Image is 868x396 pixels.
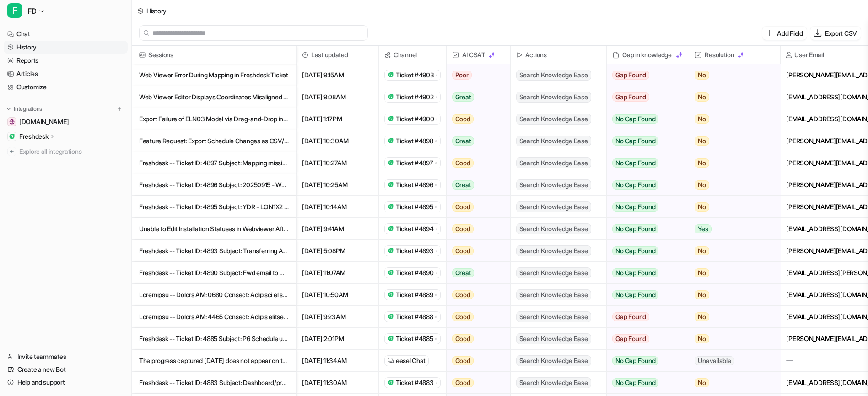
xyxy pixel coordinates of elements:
[396,290,433,299] span: Ticket #4889
[447,130,505,152] button: Great
[4,81,128,93] a: Customize
[607,328,682,350] button: Gap Found
[612,268,658,277] span: No Gap Found
[447,262,505,284] button: Great
[607,108,682,130] button: No Gap Found
[516,201,591,212] span: Search Knowledge Base
[689,306,773,328] button: No
[396,202,433,212] span: Ticket #4895
[452,290,474,299] span: Good
[452,312,474,321] span: Good
[689,328,773,350] button: No
[300,174,375,196] span: [DATE] 10:25AM
[612,224,658,233] span: No Gap Found
[689,196,773,218] button: No
[452,114,474,124] span: Good
[27,5,36,17] span: FD
[695,268,709,277] span: No
[612,71,649,80] span: Gap Found
[388,248,394,254] img: freshdesk
[4,350,128,363] a: Invite teammates
[383,46,442,64] span: Channel
[388,378,437,387] a: Ticket #4883
[612,158,658,168] span: No Gap Found
[396,334,433,343] span: Ticket #4885
[607,86,682,108] button: Gap Found
[612,312,649,321] span: Gap Found
[300,130,375,152] span: [DATE] 10:30AM
[695,180,709,190] span: No
[139,152,289,174] p: Freshdesk -- Ticket ID: 4897 Subject: Mapping missing from dashboard HUTTO2 Contact Name: [PERSON...
[452,202,474,212] span: Good
[777,28,803,38] p: Add Field
[4,104,45,114] button: Integrations
[388,334,437,343] a: Ticket #4885
[689,284,773,306] button: No
[689,64,773,86] button: No
[525,46,547,64] h2: Actions
[516,70,591,81] span: Search Knowledge Base
[139,262,289,284] p: Freshdesk -- Ticket ID: 4890 Subject: Fwd email to my Email addess Contact Name: [PERSON_NAME] Co...
[4,54,128,67] a: Reports
[452,224,474,233] span: Good
[139,218,289,240] p: Unable to Edit Installation Statuses in Webviewer After Model Migration
[516,245,591,256] span: Search Knowledge Base
[300,328,375,350] span: [DATE] 2:01PM
[447,372,505,394] button: Good
[9,134,15,139] img: Freshdesk
[388,336,394,342] img: freshdesk
[388,92,437,102] a: Ticket #4902
[607,350,682,372] button: No Gap Found
[452,246,474,255] span: Good
[689,130,773,152] button: No
[396,71,434,80] span: Ticket #4903
[388,202,437,212] a: Ticket #4895
[396,136,433,146] span: Ticket #4898
[612,136,658,146] span: No Gap Found
[396,378,434,387] span: Ticket #4883
[689,174,773,196] button: No
[516,114,591,125] span: Search Knowledge Base
[810,27,861,40] button: Export CSV
[300,46,375,64] span: Last updated
[695,202,709,212] span: No
[452,378,474,387] span: Good
[447,328,505,350] button: Good
[762,27,806,40] button: Add Field
[516,157,591,168] span: Search Knowledge Base
[452,71,472,80] span: Poor
[447,350,505,372] button: Good
[612,92,649,102] span: Gap Found
[607,196,682,218] button: No Gap Found
[396,356,426,365] span: eesel Chat
[300,196,375,218] span: [DATE] 10:14AM
[396,158,433,168] span: Ticket #4897
[689,372,773,394] button: No
[300,350,375,372] span: [DATE] 11:34AM
[612,114,658,124] span: No Gap Found
[388,312,437,321] a: Ticket #4888
[4,376,128,389] a: Help and support
[695,246,709,255] span: No
[693,46,776,64] span: Resolution
[139,130,289,152] p: Feature Request: Export Schedule Changes as CSV/XLS in Web Viewer
[388,114,437,124] a: Ticket #4900
[300,240,375,262] span: [DATE] 5:08PM
[516,333,591,344] span: Search Knowledge Base
[607,152,682,174] button: No Gap Found
[607,372,682,394] button: No Gap Found
[139,350,289,372] p: The progress captured [DATE] does not appear on the dashboard and the stats, even though on the M...
[695,378,709,387] span: No
[388,72,394,78] img: freshdesk
[447,108,505,130] button: Good
[396,246,434,255] span: Ticket #4893
[452,92,474,102] span: Great
[607,64,682,86] button: Gap Found
[612,180,658,190] span: No Gap Found
[300,86,375,108] span: [DATE] 9:08AM
[612,356,658,365] span: No Gap Found
[695,136,709,146] span: No
[695,290,709,299] span: No
[516,311,591,322] span: Search Knowledge Base
[300,306,375,328] span: [DATE] 9:23AM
